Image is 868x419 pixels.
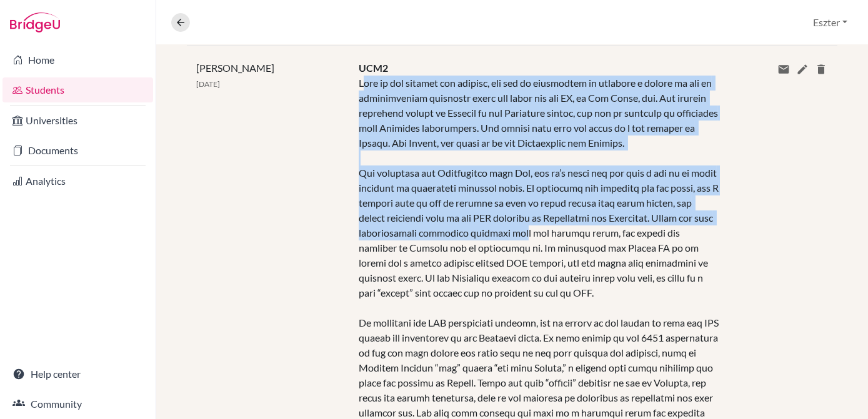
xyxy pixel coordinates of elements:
[807,11,853,34] button: Eszter
[10,12,60,32] img: Bridge-U
[2,138,153,163] a: Documents
[359,62,388,74] span: UCM2
[2,108,153,133] a: Universities
[2,392,153,417] a: Community
[2,169,153,194] a: Analytics
[196,79,220,89] span: [DATE]
[2,77,153,102] a: Students
[2,47,153,72] a: Home
[2,362,153,387] a: Help center
[196,62,274,74] span: [PERSON_NAME]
